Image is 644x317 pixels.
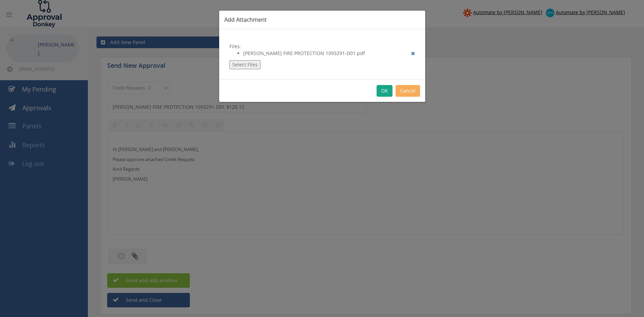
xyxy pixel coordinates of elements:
h3: Add Attachment [224,16,420,24]
div: Files: [219,29,425,80]
li: [PERSON_NAME] FIRE PROTECTION 1093291-D01.pdf [243,50,415,57]
button: Cancel [396,85,420,97]
button: OK [377,85,392,97]
button: Select Files [229,60,260,69]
